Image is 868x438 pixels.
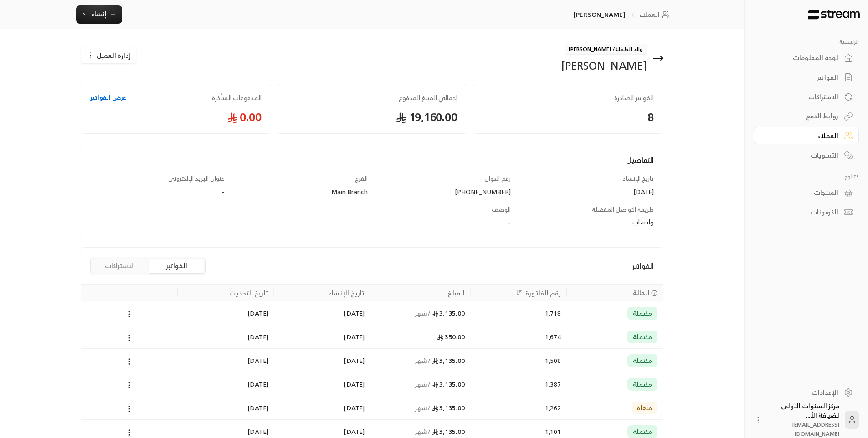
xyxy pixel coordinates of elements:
[765,92,838,102] div: الاشتراكات
[765,151,838,160] div: التسويات
[632,260,654,271] span: الفواتير
[633,288,650,297] span: الحالة
[279,349,365,372] div: [DATE]
[765,208,838,217] div: الكوبونات
[626,153,654,166] span: التفاصيل
[76,5,122,24] button: إنشاء
[279,325,365,348] div: [DATE]
[765,112,838,121] div: روابط الدفع
[81,46,136,64] button: إدارة العميل
[754,146,859,164] a: التسويات
[476,396,561,419] div: 1,262
[183,349,268,372] div: [DATE]
[561,58,647,73] div: [PERSON_NAME]
[754,107,859,125] a: روابط الدفع
[355,173,368,184] span: الفرع
[212,93,262,102] span: المدفوعات المتأخرة
[476,325,561,348] div: 1,674
[90,187,225,196] div: -
[183,372,268,396] div: [DATE]
[90,110,262,124] span: 0.00
[765,388,838,397] div: الإعدادات
[807,10,861,20] img: Logo
[447,287,465,299] div: المبلغ
[183,301,268,325] div: [DATE]
[514,287,524,298] button: Sort
[329,287,365,299] div: تاريخ الإنشاء
[183,325,268,348] div: [DATE]
[476,301,561,325] div: 1,718
[375,301,465,325] div: 3,135.00
[574,10,626,19] p: [PERSON_NAME]
[492,204,511,215] span: الوصف
[765,131,838,140] div: العملاء
[376,187,511,196] div: [PHONE_NUMBER]
[768,402,839,438] div: مركز السنوات الأولى لضيافة الأ...
[375,349,465,372] div: 3,135.00
[637,403,652,413] span: ملغاة
[483,93,654,102] span: الفواتير الصادرة
[81,84,271,134] a: المدفوعات المتأخرةعرض الفواتير0.00
[754,127,859,145] a: العملاء
[233,187,368,196] div: Main Branch
[484,173,511,184] span: رقم الجوال
[287,110,458,124] span: 19,160.00
[754,383,859,401] a: الإعدادات
[565,44,647,55] span: والد الطفلة/ [PERSON_NAME]
[92,259,147,273] button: الاشتراكات
[754,49,859,67] a: لوحة المعلومات
[375,325,465,348] div: 350.00
[279,301,365,325] div: [DATE]
[623,173,654,184] span: تاريخ الإنشاء
[183,396,268,419] div: [DATE]
[592,204,654,215] span: طريقة التواصل المفضلة
[633,427,652,436] span: مكتملة
[633,356,652,365] span: مكتملة
[765,188,838,197] div: المنتجات
[754,69,859,87] a: الفواتير
[754,204,859,221] a: الكوبونات
[525,287,561,299] div: رقم الفاتورة
[279,396,365,419] div: [DATE]
[415,355,431,366] span: / شهر
[574,10,673,19] nav: breadcrumb
[754,173,859,180] p: كتالوج
[476,372,561,396] div: 1,387
[415,402,431,413] span: / شهر
[168,173,225,184] span: عنوان البريد الإلكتروني
[229,287,268,299] div: تاريخ التحديث
[632,216,654,228] span: واتساب
[375,372,465,396] div: 3,135.00
[633,380,652,389] span: مكتملة
[279,372,365,396] div: [DATE]
[754,38,859,46] p: الرئيسية
[375,396,465,419] div: 3,135.00
[519,187,654,196] div: [DATE]
[149,259,204,273] button: الفواتير
[633,309,652,318] span: مكتملة
[639,10,673,19] a: العملاء
[287,93,458,102] span: إجمالي المبلغ المدفوع
[90,93,126,102] a: عرض الفواتير
[765,53,838,62] div: لوحة المعلومات
[415,307,431,319] span: / شهر
[483,110,654,124] span: 8
[754,184,859,202] a: المنتجات
[415,426,431,437] span: / شهر
[92,8,107,20] span: إنشاء
[233,218,511,227] div: -
[415,378,431,390] span: / شهر
[765,73,838,82] div: الفواتير
[754,88,859,106] a: الاشتراكات
[97,51,130,60] span: إدارة العميل
[633,332,652,341] span: مكتملة
[476,349,561,372] div: 1,508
